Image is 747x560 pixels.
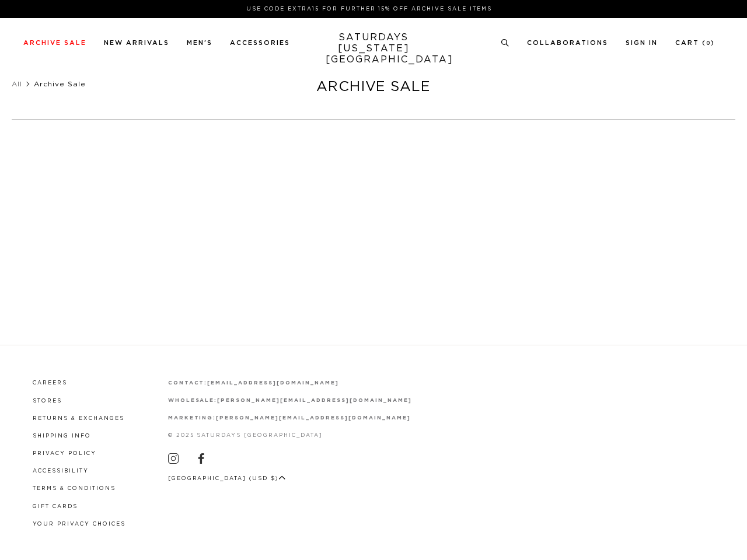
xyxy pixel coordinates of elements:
a: Archive Sale [23,40,86,46]
a: Privacy Policy [33,451,96,456]
a: Cart (0) [675,40,715,46]
a: Stores [33,398,62,404]
a: Shipping Info [33,433,91,439]
a: Sign In [626,40,658,46]
small: 0 [706,41,711,46]
a: Gift Cards [33,504,78,509]
a: Terms & Conditions [33,486,116,491]
a: Your privacy choices [33,521,125,527]
a: Men's [187,40,212,46]
a: Accessibility [33,468,89,474]
a: [EMAIL_ADDRESS][DOMAIN_NAME] [207,380,338,386]
p: Use Code EXTRA15 for Further 15% Off Archive Sale Items [28,5,710,13]
a: All [12,80,22,87]
a: [PERSON_NAME][EMAIL_ADDRESS][DOMAIN_NAME] [217,398,411,403]
span: Archive Sale [34,80,86,87]
a: Returns & Exchanges [33,416,124,421]
a: SATURDAYS[US_STATE][GEOGRAPHIC_DATA] [326,32,422,65]
strong: contact: [168,380,208,386]
strong: wholesale: [168,398,218,403]
a: Collaborations [527,40,608,46]
strong: marketing: [168,415,217,421]
p: © 2025 Saturdays [GEOGRAPHIC_DATA] [168,431,412,440]
a: Accessories [230,40,290,46]
a: [PERSON_NAME][EMAIL_ADDRESS][DOMAIN_NAME] [216,415,410,421]
button: [GEOGRAPHIC_DATA] (USD $) [168,474,286,483]
a: Careers [33,380,67,386]
a: New Arrivals [104,40,169,46]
